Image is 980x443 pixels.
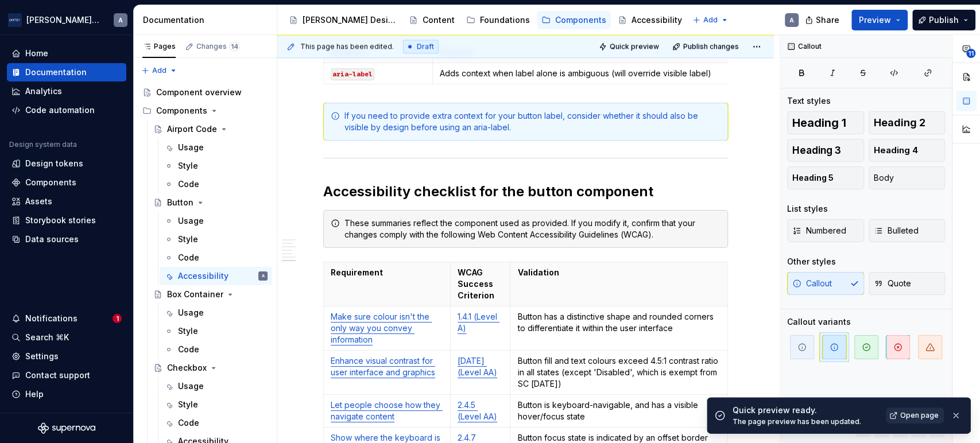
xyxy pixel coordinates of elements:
span: Body [874,172,894,184]
a: Code [160,175,272,193]
a: Component overview [138,83,272,102]
button: Add [138,63,181,79]
a: Code automation [7,101,126,119]
a: Data sources [7,230,126,248]
a: Style [160,395,272,414]
div: The page preview has been updated. [733,417,879,426]
div: Notifications [25,313,78,324]
p: Adds context when label alone is ambiguous (will override visible label) [440,68,743,79]
div: Usage [178,307,204,318]
a: Make sure colour isn't the only way you convey information [331,312,432,344]
button: Heading 5 [787,166,864,189]
span: Add [703,15,718,25]
svg: Supernova Logo [38,422,95,434]
div: List styles [787,203,828,215]
button: Numbered [787,219,864,242]
a: Checkbox [149,359,272,377]
div: Data sources [25,234,79,245]
div: Assets [25,196,52,207]
a: [DATE] (Level AA) [458,356,497,377]
a: Open page [886,407,944,423]
div: Foundations [480,14,530,26]
button: Heading 4 [869,139,946,162]
span: Preview [859,14,891,26]
div: Button [167,197,193,208]
div: Usage [178,380,204,392]
div: Usage [178,142,204,153]
a: Design tokens [7,154,126,173]
span: Heading 3 [792,145,841,156]
button: Heading 1 [787,111,864,134]
div: Documentation [143,14,272,26]
a: Box Container [149,285,272,304]
button: Quick preview [595,38,664,55]
a: Code [160,414,272,432]
span: Heading 1 [792,117,846,129]
button: Quote [869,272,946,295]
span: 14 [229,42,240,51]
div: A [262,270,265,282]
div: Box Container [167,289,223,300]
div: Home [25,48,48,59]
button: Add [689,12,732,28]
button: Preview [851,10,908,30]
div: Design tokens [25,158,83,169]
span: This page has been edited. [300,42,394,51]
div: Components [25,177,76,188]
a: Usage [160,212,272,230]
div: Pages [142,42,176,51]
a: Code [160,340,272,359]
button: [PERSON_NAME] AirlinesA [2,7,131,32]
button: Share [799,10,847,30]
a: Style [160,322,272,340]
span: Share [816,14,839,26]
div: Airport Code [167,123,217,135]
div: Components [156,105,207,116]
div: If you need to provide extra context for your button label, consider whether it should also be vi... [344,110,721,133]
button: Search ⌘K [7,328,126,347]
span: Heading 5 [792,172,834,184]
p: Button is keyboard-navigable, and has a visible hover/focus state [517,399,721,422]
div: A [789,15,794,25]
div: Code automation [25,104,95,116]
div: Code [178,178,199,190]
span: Publish changes [683,42,739,51]
span: Publish [929,14,959,26]
a: Documentation [7,63,126,81]
button: Bulleted [869,219,946,242]
code: aria-label [331,68,374,80]
div: Style [178,234,198,245]
div: Analytics [25,86,62,97]
a: Analytics [7,82,126,100]
button: Notifications1 [7,309,126,328]
button: Body [869,166,946,189]
div: Other styles [787,256,836,267]
p: Button fill and text colours exceed 4.5:1 contrast ratio in all states (except 'Disabled', which ... [517,355,721,390]
a: Foundations [462,11,534,29]
a: Let people choose how they navigate content [331,400,443,421]
div: Usage [178,215,204,227]
div: Contact support [25,370,90,381]
span: 1 [113,314,122,323]
div: Components [555,14,606,26]
a: Assets [7,192,126,211]
strong: Validation [517,267,559,277]
h2: Accessibility checklist for the button component [323,182,728,201]
a: Usage [160,304,272,322]
a: Style [160,230,272,248]
img: f0306bc8-3074-41fb-b11c-7d2e8671d5eb.png [8,13,22,27]
div: Design system data [9,140,77,149]
div: Components [138,102,272,120]
div: Storybook stories [25,215,96,226]
span: 11 [966,49,975,58]
div: Accessibility [178,270,228,282]
div: Changes [196,42,240,51]
div: [PERSON_NAME] Airlines [26,14,100,26]
span: Heading 2 [874,117,925,129]
div: Quick preview ready. [733,405,879,416]
div: Component overview [156,87,242,98]
div: A [118,15,123,25]
span: Quick preview [610,42,659,51]
div: Code [178,252,199,263]
div: Page tree [284,9,687,32]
